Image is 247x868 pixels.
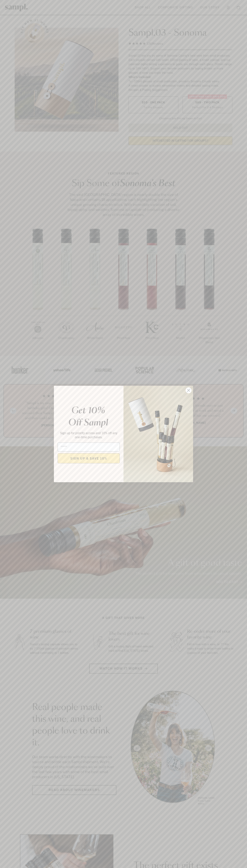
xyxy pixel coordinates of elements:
em: Get 10% Off Sampl [68,406,108,427]
button: SIGN UP & SAVE 10% [58,453,120,463]
input: Email [58,443,120,452]
button: Close dialog [185,387,192,393]
span: Sign up for priority access and 10% off any one-time purchases. [60,431,117,439]
img: 96933287-25a1-481a-a6d8-4dd623390dc6.png [123,386,193,482]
